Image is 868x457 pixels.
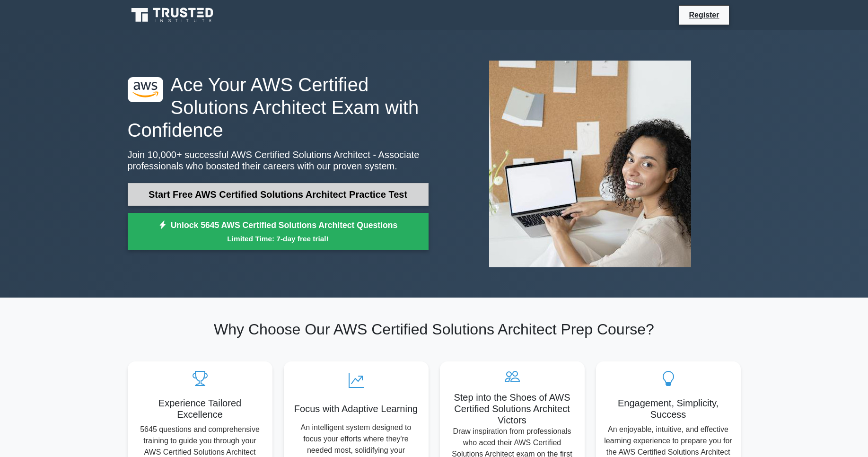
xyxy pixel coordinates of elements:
[447,392,577,426] h5: Step into the Shoes of AWS Certified Solutions Architect Victors
[128,213,429,251] a: Unlock 5645 AWS Certified Solutions Architect QuestionsLimited Time: 7-day free trial!
[135,397,265,420] h5: Experience Tailored Excellence
[604,397,733,420] h5: Engagement, Simplicity, Success
[683,9,725,21] a: Register
[140,233,417,244] small: Limited Time: 7-day free trial!
[128,73,429,141] h1: Ace Your AWS Certified Solutions Architect Exam with Confidence
[128,320,741,338] h2: Why Choose Our AWS Certified Solutions Architect Prep Course?
[291,403,421,414] h5: Focus with Adaptive Learning
[128,183,429,206] a: Start Free AWS Certified Solutions Architect Practice Test
[128,149,429,172] p: Join 10,000+ successful AWS Certified Solutions Architect - Associate professionals who boosted t...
